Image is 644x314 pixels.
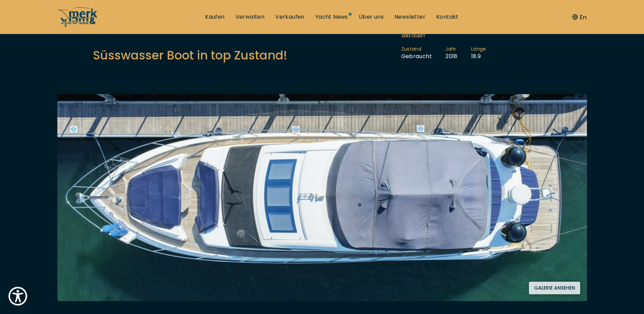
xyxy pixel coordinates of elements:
span: Länge [471,46,486,53]
span: Jahr [445,46,458,53]
a: Yacht News [315,13,348,21]
span: Zustand [401,46,432,53]
img: Merk&Merk [57,94,587,301]
span: Versteuert [401,33,551,39]
a: Kaufen [205,13,224,21]
a: Verwalten [236,13,265,21]
a: Über uns [359,13,384,21]
a: Kontakt [436,13,459,21]
button: Galerie ansehen [529,282,580,294]
a: Verkaufen [275,13,305,21]
a: Newsletter [394,13,425,21]
h2: Süsswasser Boot in top Zustand! [93,47,287,64]
li: 2018 [445,46,471,60]
li: Gebraucht [401,46,446,60]
button: En [572,13,587,22]
li: 18.9 [471,46,500,60]
button: Show Accessibility Preferences [7,285,29,307]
